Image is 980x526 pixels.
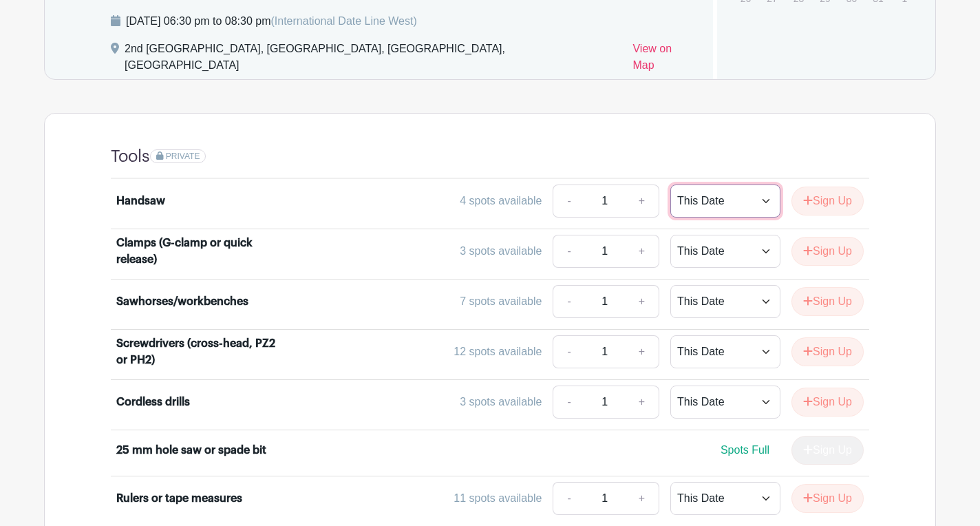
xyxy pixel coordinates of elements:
div: Sawhorses/workbenches [116,293,248,310]
div: 2nd [GEOGRAPHIC_DATA], [GEOGRAPHIC_DATA], [GEOGRAPHIC_DATA], [GEOGRAPHIC_DATA] [125,41,621,79]
span: (International Date Line West) [270,15,416,27]
span: PRIVATE [166,151,200,161]
a: + [625,482,659,515]
a: + [625,185,659,218]
h4: Tools [111,147,150,167]
a: + [625,386,659,419]
div: 3 spots available [460,394,542,410]
div: Handsaw [116,193,165,209]
div: 12 spots available [454,344,542,360]
a: - [553,335,584,368]
div: Cordless drills [116,394,190,410]
button: Sign Up [791,484,864,513]
button: Sign Up [791,388,864,417]
div: 7 spots available [460,293,542,310]
a: + [625,235,659,268]
button: Sign Up [791,237,864,266]
span: Spots Full [721,444,769,456]
a: + [625,335,659,368]
a: View on Map [632,41,696,79]
a: - [553,285,584,318]
a: - [553,386,584,419]
button: Sign Up [791,287,864,316]
div: Rulers or tape measures [116,490,242,507]
a: - [553,482,584,515]
div: Clamps (G-clamp or quick release) [116,235,287,268]
div: 4 spots available [460,193,542,209]
div: 3 spots available [460,243,542,260]
div: 25 mm hole saw or spade bit [116,442,266,459]
a: - [553,235,584,268]
div: [DATE] 06:30 pm to 08:30 pm [126,13,417,30]
button: Sign Up [791,337,864,366]
div: Screwdrivers (cross-head, PZ2 or PH2) [116,335,287,368]
a: - [553,185,584,218]
a: + [625,285,659,318]
div: 11 spots available [454,490,542,507]
button: Sign Up [791,187,864,215]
